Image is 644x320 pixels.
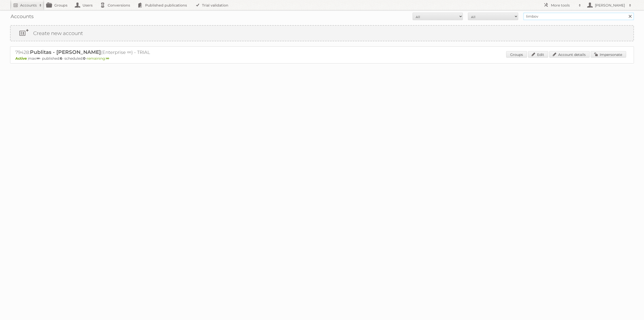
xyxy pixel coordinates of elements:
a: Edit [528,51,548,58]
a: Create new account [11,26,633,41]
h2: [PERSON_NAME] [594,3,626,8]
h2: More tools [551,3,576,8]
span: remaining: [87,56,109,61]
span: Active [15,56,28,61]
strong: 6 [60,56,62,61]
strong: ∞ [36,56,40,61]
span: Publitas - [PERSON_NAME] [30,49,101,55]
a: Impersonate [591,51,626,58]
strong: 0 [83,56,86,61]
h2: Accounts [20,3,37,8]
strong: ∞ [106,56,109,61]
a: Account details [549,51,590,58]
h2: 79428: (Enterprise ∞) - TRIAL [15,49,191,56]
a: Groups [506,51,527,58]
p: max: - published: - scheduled: - [15,56,629,61]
